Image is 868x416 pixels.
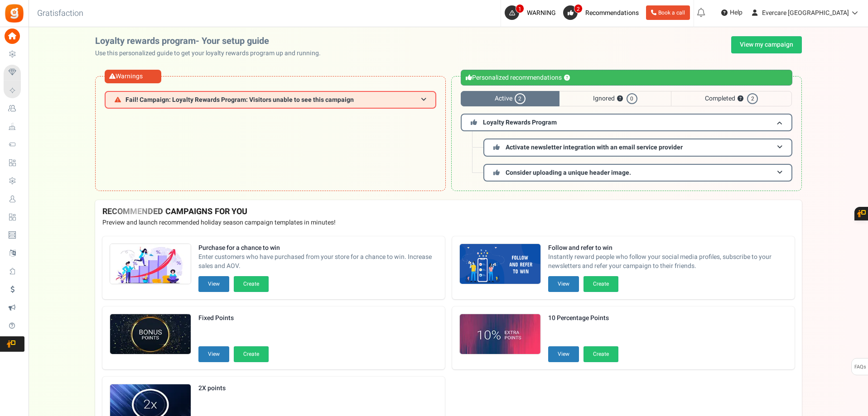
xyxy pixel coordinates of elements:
[548,244,787,253] strong: Follow and refer to win
[506,143,683,152] span: Activate newsletter integration with an email service provider
[617,96,623,102] button: ?
[234,276,269,292] button: Create
[563,5,642,20] a: 2 Recommendations
[515,93,526,104] span: 2
[564,75,570,81] button: ?
[574,4,583,13] span: 2
[506,168,631,177] span: Consider uploading a unique header image.
[505,5,559,20] a: 1 WARNING
[646,5,690,20] a: Book a call
[747,93,758,104] span: 2
[95,36,328,46] h2: Loyalty rewards program- Your setup guide
[483,118,557,127] span: Loyalty Rewards Program
[671,91,792,106] span: Completed
[95,49,328,58] p: Use this personalized guide to get your loyalty rewards program up and running.
[110,244,191,285] img: Recommended Campaigns
[198,314,269,323] strong: Fixed Points
[583,346,618,362] button: Create
[854,359,866,376] span: FAQs
[738,96,743,102] button: ?
[234,346,269,362] button: Create
[105,70,161,83] div: Warnings
[731,36,802,53] a: View my campaign
[762,8,849,18] span: Evercare [GEOGRAPHIC_DATA]
[461,91,559,106] span: Active
[198,244,438,253] strong: Purchase for a chance to win
[516,4,524,13] span: 1
[559,91,671,106] span: Ignored
[585,8,639,18] span: Recommendations
[125,96,354,103] span: Fail! Campaign: Loyalty Rewards Program: Visitors unable to see this campaign
[198,346,229,362] button: View
[460,314,540,355] img: Recommended Campaigns
[627,93,637,104] span: 0
[198,276,229,292] button: View
[102,218,795,227] p: Preview and launch recommended holiday season campaign templates in minutes!
[718,5,746,20] a: Help
[461,70,792,86] div: Personalized recommendations
[102,207,795,216] h4: RECOMMENDED CAMPAIGNS FOR YOU
[198,384,269,393] strong: 2X points
[527,8,556,18] span: WARNING
[583,276,618,292] button: Create
[110,314,191,355] img: Recommended Campaigns
[548,346,579,362] button: View
[198,253,438,271] span: Enter customers who have purchased from your store for a chance to win. Increase sales and AOV.
[4,3,24,24] img: Gratisfaction
[27,5,93,23] h3: Gratisfaction
[728,8,743,17] span: Help
[548,253,787,271] span: Instantly reward people who follow your social media profiles, subscribe to your newsletters and ...
[548,314,618,323] strong: 10 Percentage Points
[548,276,579,292] button: View
[460,244,540,285] img: Recommended Campaigns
